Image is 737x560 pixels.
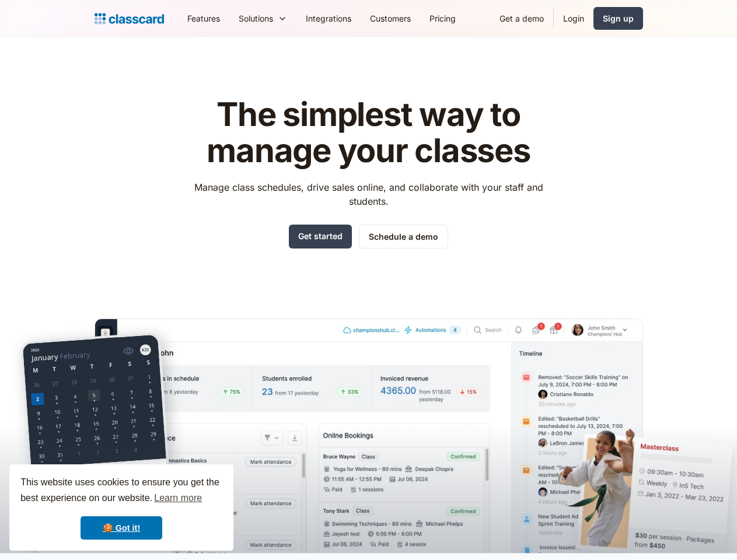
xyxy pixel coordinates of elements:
[183,97,554,169] h1: The simplest way to manage your classes
[554,5,593,32] a: Login
[593,7,643,30] a: Sign up
[229,5,296,32] div: Solutions
[359,225,448,249] a: Schedule a demo
[603,12,634,24] div: Sign up
[183,180,554,208] p: Manage class schedules, drive sales online, and collaborate with your staff and students.
[9,464,233,551] div: cookieconsent
[296,5,361,32] a: Integrations
[152,489,204,507] a: learn more about cookies
[239,12,273,24] div: Solutions
[289,225,352,249] a: Get started
[20,475,222,507] span: This website uses cookies to ensure you get the best experience on our website.
[490,5,553,32] a: Get a demo
[95,10,164,27] a: home
[361,5,420,32] a: Customers
[178,5,229,32] a: Features
[420,5,465,32] a: Pricing
[81,516,162,540] a: dismiss cookie message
